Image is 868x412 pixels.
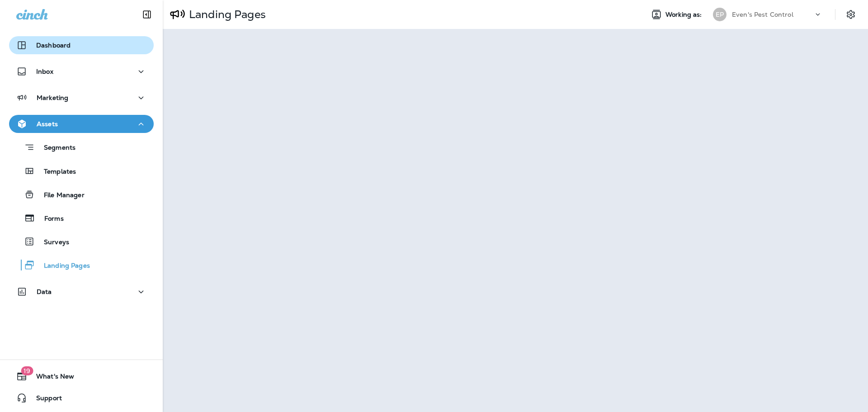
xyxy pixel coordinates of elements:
button: File Manager [9,185,154,204]
span: What's New [27,373,74,384]
button: Collapse Sidebar [134,5,160,24]
p: Forms [35,215,64,223]
button: Inbox [9,62,154,81]
p: Templates [35,168,76,176]
button: Segments [9,137,154,157]
button: Templates [9,161,154,180]
button: Support [9,389,154,407]
button: Assets [9,115,154,133]
button: Settings [843,6,859,23]
span: Working as: [665,11,704,19]
p: Assets [37,120,58,128]
p: File Manager [35,191,85,200]
span: 19 [21,366,33,375]
button: Marketing [9,89,154,107]
p: Marketing [37,94,68,101]
p: Segments [35,144,75,153]
div: EP [713,8,726,21]
button: Data [9,283,154,301]
p: Inbox [36,68,53,75]
button: Landing Pages [9,256,154,275]
p: Dashboard [36,42,71,49]
span: Support [27,394,62,405]
p: Landing Pages [35,262,90,270]
button: Forms [9,208,154,227]
p: Even's Pest Control [732,11,793,18]
p: Landing Pages [185,8,266,21]
button: Dashboard [9,36,154,54]
button: 19What's New [9,367,154,385]
p: Data [37,288,52,295]
button: Surveys [9,232,154,251]
p: Surveys [35,238,69,247]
